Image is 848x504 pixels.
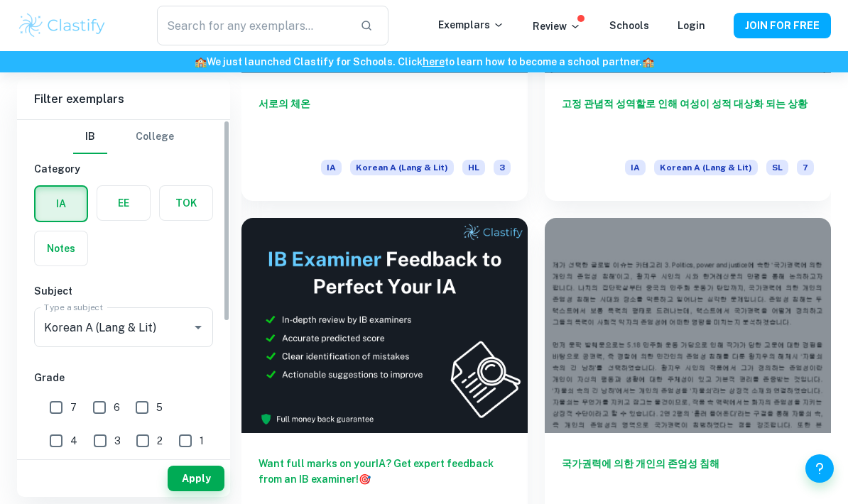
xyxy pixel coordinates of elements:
[44,301,103,313] label: Type a subject
[797,160,814,175] span: 7
[195,56,207,67] span: 🏫
[3,54,845,70] h6: We just launched Clastify for Schools. Click to learn how to become a school partner.
[188,317,208,337] button: Open
[350,160,454,175] span: Korean A (Lang & Lit)
[136,120,174,154] button: College
[36,187,87,221] button: IA
[70,400,77,415] span: 7
[654,160,758,175] span: Korean A (Lang & Lit)
[17,80,230,119] h6: Filter exemplars
[533,18,581,34] p: Review
[359,473,371,485] span: 🎯
[259,456,511,487] h6: Want full marks on your IA ? Get expert feedback from an IB examiner!
[35,231,87,265] button: Notes
[494,160,511,175] span: 3
[562,96,814,143] h6: 고정 관념적 성역할로 인해 여성이 성적 대상화 되는 상황
[168,466,224,491] button: Apply
[156,400,163,415] span: 5
[73,120,107,154] button: IB
[34,161,213,177] h6: Category
[805,454,834,483] button: Help and Feedback
[17,11,107,40] img: Clastify logo
[200,433,204,449] span: 1
[70,433,77,449] span: 4
[114,433,121,449] span: 3
[157,6,349,45] input: Search for any exemplars...
[34,283,213,299] h6: Subject
[114,400,120,415] span: 6
[423,56,445,67] a: here
[259,96,511,143] h6: 서로의 체온
[562,456,814,503] h6: 국가권력에 의한 개인의 존엄성 침해
[678,20,705,31] a: Login
[642,56,654,67] span: 🏫
[609,20,649,31] a: Schools
[160,186,212,220] button: TOK
[73,120,174,154] div: Filter type choice
[34,370,213,385] h6: Grade
[462,160,485,175] span: HL
[438,17,504,33] p: Exemplars
[734,13,831,38] button: JOIN FOR FREE
[241,218,528,432] img: Thumbnail
[157,433,163,449] span: 2
[97,186,150,220] button: EE
[766,160,788,175] span: SL
[321,160,342,175] span: IA
[625,160,646,175] span: IA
